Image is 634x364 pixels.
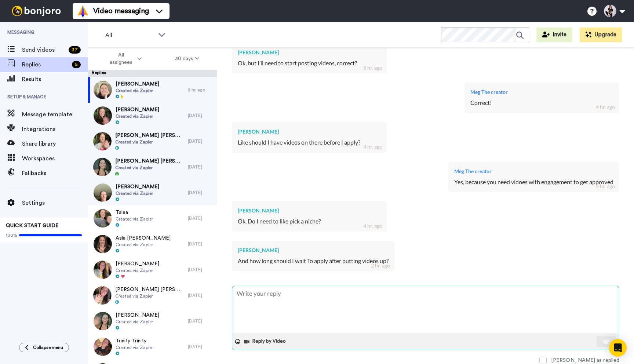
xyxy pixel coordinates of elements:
[371,262,390,269] div: 2 hr. ago
[602,339,611,345] img: send-white.svg
[93,158,112,176] img: 6e48aab4-8503-4926-b6bd-e0cd4cea58d1-thumb.jpg
[470,88,613,96] div: Meg The creator
[116,183,159,190] span: [PERSON_NAME]
[94,261,112,279] img: d1f6376e-e716-4e06-a63d-d7e56447005a-thumb.jpg
[105,31,154,40] span: All
[88,154,217,180] a: [PERSON_NAME] [PERSON_NAME]Created via Zapier[DATE]
[188,164,214,170] div: [DATE]
[454,178,613,186] div: Yes, because you need vidoes with engagement to get approved
[188,138,214,144] div: [DATE]
[238,128,381,135] div: [PERSON_NAME]
[363,222,382,230] div: 4 hr. ago
[22,139,88,148] span: Share library
[22,45,66,54] span: Send videos
[238,247,389,254] div: [PERSON_NAME]
[116,190,159,196] span: Created via Zapier
[188,215,214,221] div: [DATE]
[22,75,88,84] span: Results
[88,257,217,283] a: [PERSON_NAME]Created via Zapier[DATE]
[363,143,382,150] div: 4 hr. ago
[188,292,214,298] div: [DATE]
[6,232,17,238] span: 100%
[116,337,153,345] span: Trinity Trinity
[88,231,217,257] a: Asia [PERSON_NAME]Created via Zapier[DATE]
[188,344,214,350] div: [DATE]
[88,128,217,154] a: [PERSON_NAME] [PERSON_NAME]Created via Zapier[DATE]
[116,260,159,267] span: [PERSON_NAME]
[22,60,69,69] span: Replies
[6,223,59,228] span: QUICK START GUIDE
[116,242,171,248] span: Created via Zapier
[93,6,149,16] span: Video messaging
[188,87,214,93] div: 2 hr. ago
[238,49,381,56] div: [PERSON_NAME]
[116,319,159,325] span: Created via Zapier
[116,234,171,242] span: Asia [PERSON_NAME]
[94,338,112,356] img: 9e6201eb-637a-4e2f-9c1f-34975c07eae1-thumb.jpg
[19,343,69,352] button: Collapse menu
[115,139,184,145] span: Created via Zapier
[69,46,81,54] div: 37
[88,180,217,205] a: [PERSON_NAME]Created via Zapier[DATE]
[158,52,216,65] button: 30 days
[116,80,159,88] span: [PERSON_NAME]
[188,267,214,273] div: [DATE]
[115,286,184,293] span: [PERSON_NAME] [PERSON_NAME]
[9,6,64,16] img: bj-logo-header-white.svg
[580,28,622,42] button: Upgrade
[77,5,89,17] img: vm-color.svg
[116,209,153,216] span: Talea
[94,183,112,202] img: ce49d239-d4e1-47d0-a095-f7358bc1b09d-thumb.jpg
[116,345,153,350] span: Created via Zapier
[115,165,184,171] span: Created via Zapier
[238,217,381,226] div: Ok. Do I need to like pick a niche?
[536,28,572,42] button: Invite
[116,88,159,94] span: Created via Zapier
[94,209,112,227] img: cb70d45b-8a1d-4272-9c8e-292d0c0c64a2-thumb.jpg
[22,125,88,134] span: Integrations
[596,103,615,111] div: 4 hr. ago
[454,168,613,175] div: Meg The creator
[238,207,381,214] div: [PERSON_NAME]
[22,154,88,163] span: Workspaces
[238,59,381,68] div: Ok, but I’ll need to start posting videos, correct?
[93,286,112,305] img: 04578e60-05c4-4b09-bbd9-2ef3a17a8d22-thumb.jpg
[22,110,88,119] span: Message template
[88,70,217,77] div: Replies
[94,235,112,253] img: 8bad1d6c-ff51-4f19-9855-b88f61f8be6c-thumb.jpg
[188,113,214,119] div: [DATE]
[88,103,217,128] a: [PERSON_NAME]Created via Zapier[DATE]
[88,308,217,334] a: [PERSON_NAME]Created via Zapier[DATE]
[363,64,382,72] div: 5 hr. ago
[115,293,184,299] span: Created via Zapier
[243,336,288,347] button: Reply by Video
[470,99,613,107] div: Correct!
[88,283,217,308] a: [PERSON_NAME] [PERSON_NAME]Created via Zapier[DATE]
[94,312,112,330] img: c49fd49c-063e-4a18-98ff-ff87dd9a83ed-thumb.jpg
[115,132,184,139] span: [PERSON_NAME] [PERSON_NAME]
[238,138,381,147] div: Like should I have videos on there before I apply?
[33,345,63,350] span: Collapse menu
[188,318,214,324] div: [DATE]
[116,312,159,319] span: [PERSON_NAME]
[72,61,81,68] div: 5
[93,132,112,150] img: f5901e87-64e9-40ba-9da4-2eea0a76a5e0-thumb.jpg
[88,77,217,103] a: [PERSON_NAME]Created via Zapier2 hr. ago
[106,51,136,66] span: All assignees
[188,190,214,196] div: [DATE]
[22,169,88,178] span: Fallbacks
[88,205,217,231] a: TaleaCreated via Zapier[DATE]
[90,48,158,69] button: All assignees
[116,106,159,113] span: [PERSON_NAME]
[22,199,88,207] span: Settings
[609,339,627,357] div: Open Intercom Messenger
[94,81,112,99] img: 5fe7e4e5-eb91-49c1-8d5a-260eaa87be92-thumb.jpg
[88,334,217,360] a: Trinity TrinityCreated via Zapier[DATE]
[596,183,615,190] div: 4 hr. ago
[116,267,159,273] span: Created via Zapier
[94,106,112,125] img: 7e222020-72fc-4b09-94cf-345d581f95f2-thumb.jpg
[116,113,159,119] span: Created via Zapier
[551,357,619,364] div: [PERSON_NAME] as replied
[115,157,184,165] span: [PERSON_NAME] [PERSON_NAME]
